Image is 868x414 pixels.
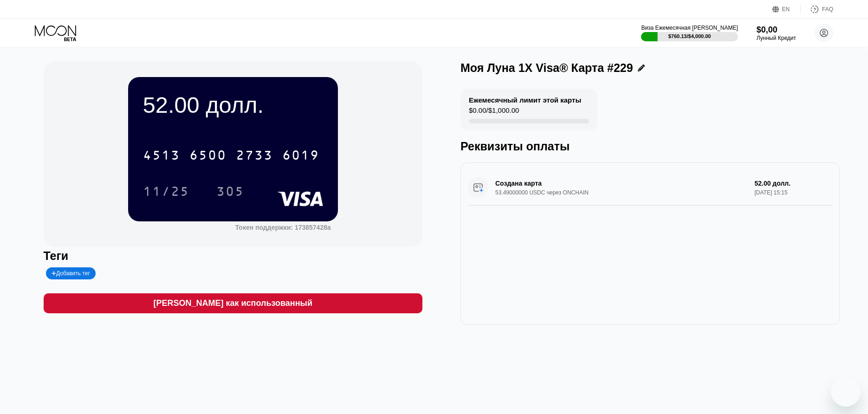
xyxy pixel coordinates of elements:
[153,298,312,309] div: [PERSON_NAME] как использованный
[460,140,840,153] div: Реквизиты оплаты
[46,267,96,279] div: Добавить тег
[52,270,90,277] div: Добавить тег
[782,6,790,13] div: EN
[143,185,189,200] div: 11/25
[44,293,423,313] div: [PERSON_NAME] как использованный
[469,96,581,104] div: Ежемесячный лимит этой карты
[137,143,325,167] div: 4513650027336019
[143,149,180,164] div: 4513
[282,149,319,164] div: 6019
[668,33,711,39] div: $760.13 / $4,000.00
[236,149,273,164] div: 2733
[822,6,833,13] div: FAQ
[235,224,331,231] div: Токен поддержки: 173857428a
[757,25,796,41] div: $0,00Лунный Кредит
[757,25,796,35] div: $0,00
[772,5,801,14] div: EN
[641,25,738,31] div: Виза Ежемесячная [PERSON_NAME]
[801,5,833,14] div: FAQ
[143,92,323,118] div: 52.00 долл.
[460,61,633,75] div: Моя Луна 1X Visa® Карта #229
[189,149,227,164] div: 6500
[469,106,519,119] div: $0.00 / $1,000.00
[44,249,423,263] div: Теги
[641,25,738,41] div: Виза Ежемесячная [PERSON_NAME]$760.13/$4,000.00
[209,180,251,203] div: 305
[831,377,861,407] iframe: Кнопка, ОТВ ЁВКОБ [2]; п.п.
[757,35,796,41] div: Лунный Кредит
[216,185,244,200] div: 305
[136,180,196,203] div: 11/25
